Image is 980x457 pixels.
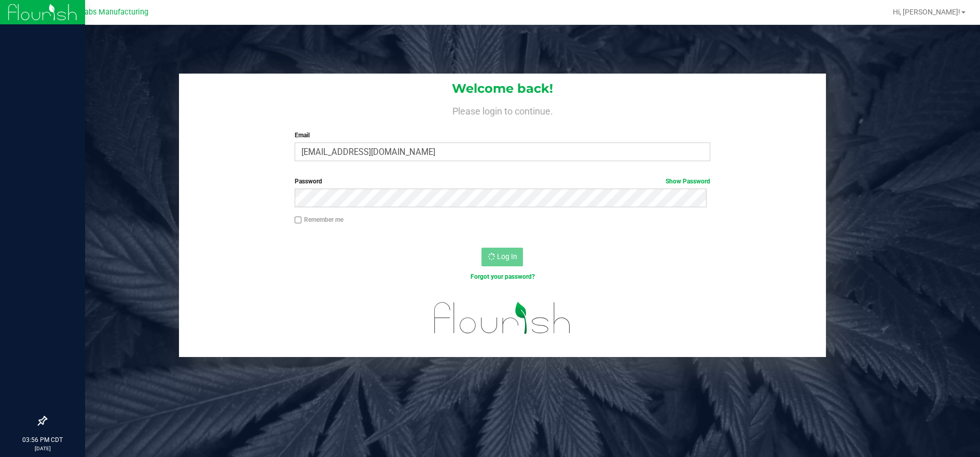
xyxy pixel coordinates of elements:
[5,445,80,452] p: [DATE]
[666,178,710,185] a: Show Password
[481,248,523,266] button: Log In
[422,292,584,344] img: flourish_logo.svg
[295,131,711,140] label: Email
[5,435,80,445] p: 03:56 PM CDT
[179,82,826,95] h1: Welcome back!
[64,8,148,17] span: Teal Labs Manufacturing
[295,215,343,224] label: Remember me
[179,104,826,116] h4: Please login to continue.
[295,217,302,224] input: Remember me
[496,252,517,261] span: Log In
[295,178,322,185] span: Password
[893,8,960,16] span: Hi, [PERSON_NAME]!
[470,273,534,280] a: Forgot your password?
